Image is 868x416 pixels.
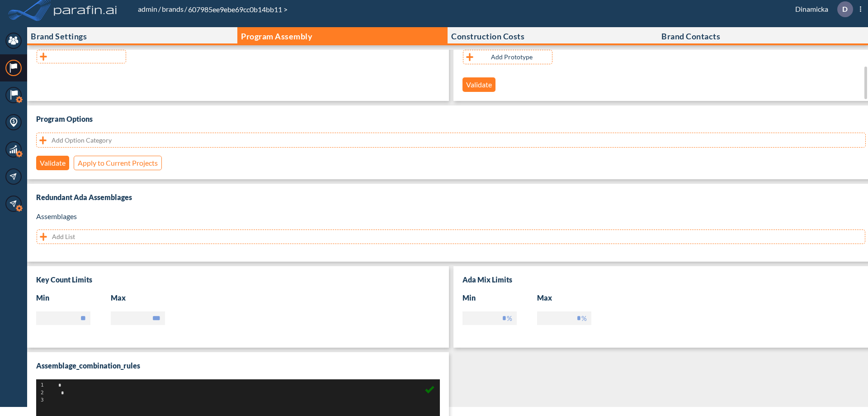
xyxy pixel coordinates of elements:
[111,293,185,302] h3: Max
[161,5,184,13] a: brands
[451,32,524,41] p: Construction Costs
[137,4,161,14] li: /
[37,230,865,244] button: Add List
[52,232,75,241] p: Add List
[31,32,87,41] p: Brand Settings
[448,27,658,45] button: Construction Costs
[27,27,237,45] button: Brand Settings
[36,115,866,124] h3: Program Options
[462,293,537,302] h3: min
[507,314,512,323] label: %
[537,293,612,302] h3: max
[41,397,56,404] div: 3
[74,156,162,170] button: Apply to Current Projects
[36,133,866,148] button: Add Option Category
[41,389,56,397] div: 2
[161,4,187,14] li: /
[462,275,866,284] h3: Ada mix limits
[491,53,533,62] p: Add Prototype
[36,156,69,170] button: Validate
[52,135,112,145] p: Add Option Category
[463,50,552,64] button: Add Prototype
[842,5,848,13] p: D
[36,361,440,370] h3: assemblage_combination_rules
[187,5,288,14] span: 607985ee9ebe69cc0b14bb11 >
[237,27,448,45] button: Program Assembly
[36,275,440,284] h3: Key count limits
[137,5,158,13] a: admin
[782,1,861,17] div: Dinamicka
[658,27,868,45] button: Brand Contacts
[36,293,111,302] h3: Min
[37,50,126,63] button: add line
[36,211,866,222] p: Assemblages
[661,32,720,41] p: Brand Contacts
[581,314,587,323] label: %
[462,77,495,92] button: Validate
[36,193,866,202] h3: Redundant Ada Assemblages
[41,382,56,389] div: 1
[241,32,312,41] p: Program Assembly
